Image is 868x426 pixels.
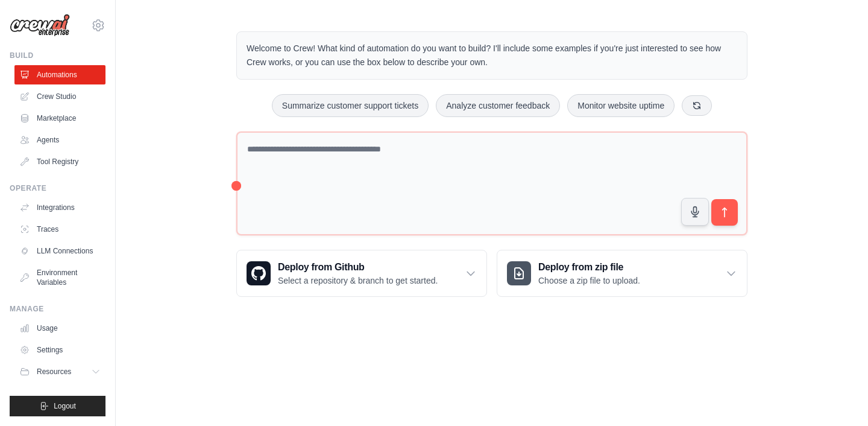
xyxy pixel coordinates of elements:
div: Build [10,51,105,60]
a: Settings [14,340,105,360]
img: Logo [10,14,70,37]
a: Automations [14,65,105,84]
p: Select a repository & branch to get started. [278,275,438,287]
button: Monitor website uptime [567,94,675,117]
a: Agents [14,130,105,150]
div: Manage [10,304,105,314]
a: Integrations [14,198,105,217]
span: Resources [37,367,71,377]
button: Logout [10,396,105,416]
h3: Deploy from zip file [538,260,640,275]
a: LLM Connections [14,241,105,261]
a: Tool Registry [14,152,105,171]
a: Traces [14,220,105,239]
a: Environment Variables [14,263,105,292]
button: Summarize customer support tickets [272,94,429,117]
h3: Deploy from Github [278,260,438,275]
div: Operate [10,183,105,193]
a: Crew Studio [14,87,105,106]
a: Usage [14,319,105,338]
button: Analyze customer feedback [436,94,560,117]
p: Welcome to Crew! What kind of automation do you want to build? I'll include some examples if you'... [247,42,737,69]
button: Resources [14,362,105,381]
a: Marketplace [14,109,105,128]
span: Logout [54,401,76,411]
p: Choose a zip file to upload. [538,275,640,287]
